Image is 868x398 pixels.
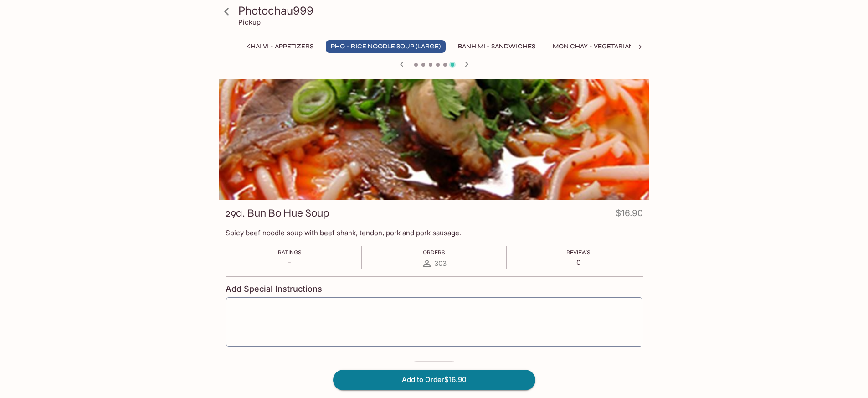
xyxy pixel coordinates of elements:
[566,249,591,256] span: Reviews
[219,79,649,200] div: 29a. Bun Bo Hue Soup
[278,249,302,256] span: Ratings
[326,40,446,53] button: Pho - Rice Noodle Soup (Large)
[278,258,302,267] p: -
[616,206,643,224] h4: $16.90
[423,249,445,256] span: Orders
[333,370,535,390] button: Add to Order$16.90
[238,18,261,26] p: Pickup
[241,40,318,53] button: Khai Vi - Appetizers
[226,228,643,237] p: Spicy beef noodle soup with beef shank, tendon, pork and pork sausage.
[566,258,591,267] p: 0
[226,206,329,220] h3: 29a. Bun Bo Hue Soup
[434,259,447,268] span: 303
[453,40,540,53] button: Banh Mi - Sandwiches
[226,284,643,294] h4: Add Special Instructions
[548,40,669,53] button: Mon Chay - Vegetarian Entrees
[238,4,646,18] h3: Photochau999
